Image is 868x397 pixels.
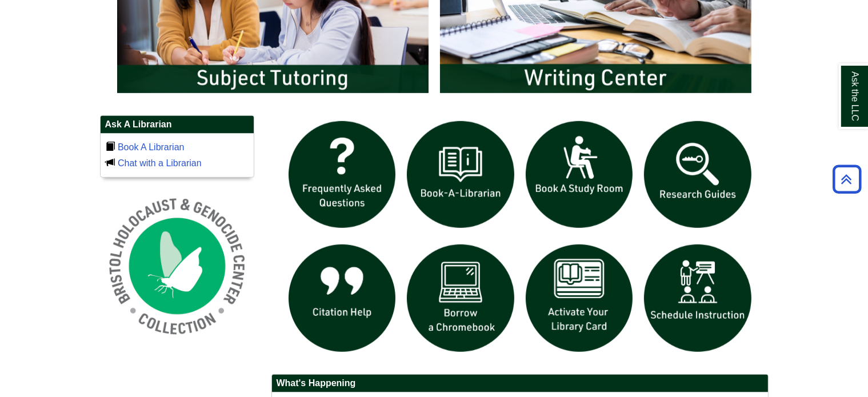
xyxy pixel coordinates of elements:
[638,239,757,358] img: For faculty. Schedule Library Instruction icon links to form.
[829,171,865,187] a: Back to Top
[283,239,402,358] img: citation help icon links to citation help guide page
[401,115,520,234] img: Book a Librarian icon links to book a librarian web page
[401,239,520,358] img: Borrow a chromebook icon links to the borrow a chromebook web page
[118,158,202,168] a: Chat with a Librarian
[100,189,254,343] img: Holocaust and Genocide Collection
[520,239,639,358] img: activate Library Card icon links to form to activate student ID into library card
[520,115,639,234] img: book a study room icon links to book a study room web page
[283,115,757,363] div: slideshow
[283,115,402,234] img: frequently asked questions
[118,142,185,152] a: Book A Librarian
[101,116,254,134] h2: Ask A Librarian
[272,375,768,392] h2: What's Happening
[638,115,757,234] img: Research Guides icon links to research guides web page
